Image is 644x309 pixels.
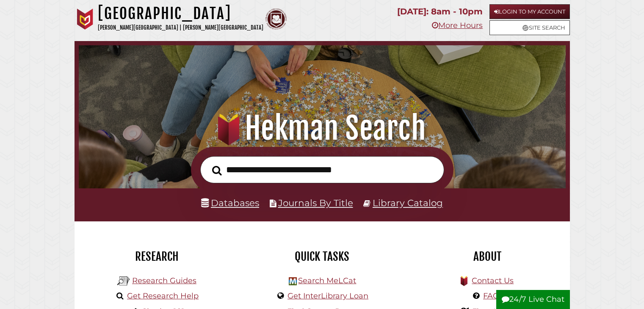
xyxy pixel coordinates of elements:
a: Login to My Account [489,4,570,19]
img: Calvin University [75,8,96,30]
a: Get Research Help [127,291,199,301]
h1: [GEOGRAPHIC_DATA] [98,4,263,23]
a: Databases [201,197,259,208]
h1: Hekman Search [88,110,556,147]
a: Contact Us [472,276,514,285]
h2: Quick Tasks [246,249,398,264]
h2: About [411,249,564,264]
a: Journals By Title [278,197,353,208]
a: FAQs [483,291,503,301]
img: Calvin Theological Seminary [265,8,287,30]
p: [PERSON_NAME][GEOGRAPHIC_DATA] | [PERSON_NAME][GEOGRAPHIC_DATA] [98,23,263,33]
a: More Hours [432,21,483,30]
button: Search [208,163,226,178]
a: Library Catalog [373,197,443,208]
a: Site Search [489,20,570,35]
img: Hekman Library Logo [117,275,130,287]
p: [DATE]: 8am - 10pm [397,4,483,19]
a: Get InterLibrary Loan [287,291,368,301]
a: Search MeLCat [298,276,356,285]
a: Research Guides [132,276,196,285]
i: Search [212,165,222,175]
img: Hekman Library Logo [289,277,297,285]
h2: Research [81,249,233,264]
